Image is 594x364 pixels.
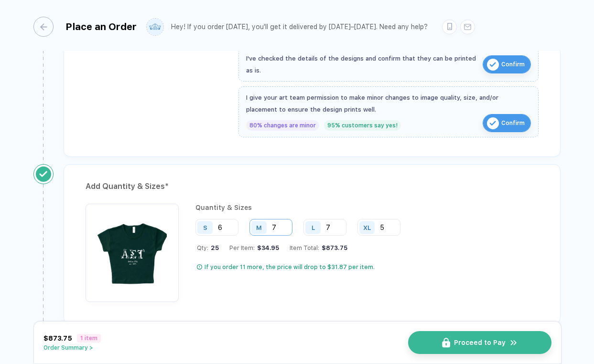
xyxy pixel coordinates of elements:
[509,338,518,347] img: icon
[208,244,219,251] span: 25
[363,224,371,231] div: XL
[43,334,72,342] span: $873.75
[195,204,408,211] div: Quantity & Sizes
[319,244,347,251] div: $873.75
[86,179,539,194] div: Add Quantity & Sizes
[501,57,525,72] span: Confirm
[483,55,531,73] button: iconConfirm
[256,224,262,231] div: M
[312,224,315,231] div: L
[229,244,279,251] div: Per Item:
[205,263,375,271] div: If you order 11 more, the price will drop to $31.87 per item.
[255,244,279,251] div: $34.95
[454,339,506,346] span: Proceed to Pay
[324,120,401,131] div: 95% customers say yes!
[147,19,163,35] img: user profile
[487,59,499,71] img: icon
[487,117,499,129] img: icon
[43,344,101,351] button: Order Summary >
[290,244,347,251] div: Item Total:
[246,120,319,131] div: 80% changes are minor
[203,224,207,231] div: S
[77,334,101,343] span: 1 item
[501,115,525,131] span: Confirm
[246,52,478,76] div: I've checked the details of the designs and confirm that they can be printed as is.
[65,21,137,32] div: Place an Order
[442,338,450,348] img: icon
[171,23,428,31] div: Hey! If you order [DATE], you'll get it delivered by [DATE]–[DATE]. Need any help?
[197,244,219,251] div: Qty:
[246,92,531,115] div: I give your art team permission to make minor changes to image quality, size, and/or placement to...
[483,114,531,132] button: iconConfirm
[408,331,551,354] button: iconProceed to Payicon
[90,208,174,292] img: cee3ac08-030b-4776-bf22-f51458cf28b9_nt_front_1758918310993.jpg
